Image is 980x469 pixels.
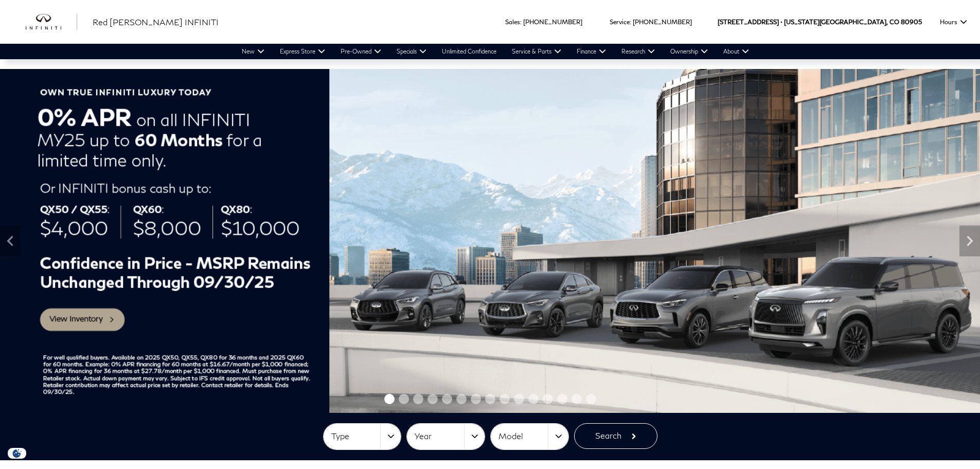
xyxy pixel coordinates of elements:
span: Model [498,428,548,445]
div: Next [959,225,980,256]
span: Go to slide 14 [572,394,582,404]
a: Ownership [663,44,716,59]
span: Type [331,428,381,445]
span: Year [415,428,464,445]
a: Research [614,44,663,59]
span: : [630,18,631,26]
span: Go to slide 1 [384,394,395,404]
span: Go to slide 9 [500,394,510,404]
span: Go to slide 7 [471,394,481,404]
a: Finance [569,44,614,59]
span: Go to slide 6 [456,394,467,404]
nav: Main Navigation [234,44,757,59]
span: Service [610,18,630,26]
span: Sales [505,18,520,26]
a: Pre-Owned [333,44,389,59]
a: infiniti [26,14,77,30]
span: Go to slide 10 [514,394,524,404]
span: Go to slide 5 [442,394,452,404]
span: Go to slide 3 [413,394,423,404]
a: Unlimited Confidence [434,44,504,59]
a: Express Store [272,44,333,59]
img: Opt-Out Icon [5,448,29,459]
span: Go to slide 11 [528,394,539,404]
section: Click to Open Cookie Consent Modal [5,448,29,459]
button: Model [491,424,568,449]
a: [PHONE_NUMBER] [523,18,582,26]
span: Go to slide 2 [399,394,409,404]
a: [PHONE_NUMBER] [633,18,692,26]
a: About [716,44,757,59]
a: Specials [389,44,434,59]
button: Type [324,424,401,449]
span: Red [PERSON_NAME] INFINITI [93,17,219,27]
span: : [520,18,522,26]
a: New [234,44,272,59]
span: Go to slide 4 [427,394,438,404]
a: Red [PERSON_NAME] INFINITI [93,16,219,28]
span: Go to slide 13 [557,394,567,404]
a: Service & Parts [504,44,569,59]
button: Year [407,424,485,449]
span: Go to slide 8 [485,394,495,404]
span: Go to slide 12 [543,394,553,404]
img: INFINITI [26,14,77,30]
button: Search [574,423,657,449]
span: Go to slide 15 [586,394,596,404]
a: [STREET_ADDRESS] • [US_STATE][GEOGRAPHIC_DATA], CO 80905 [718,18,922,26]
